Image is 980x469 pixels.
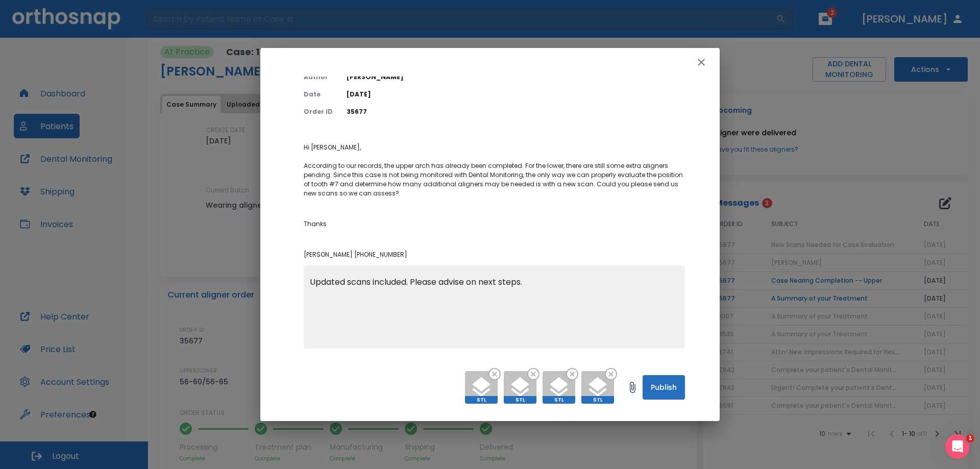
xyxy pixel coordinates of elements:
[543,396,575,404] span: STL
[581,396,614,404] span: STL
[304,72,334,82] p: Author
[304,250,685,259] p: [PERSON_NAME] [PHONE_NUMBER]
[465,396,498,404] span: STL
[643,375,685,400] button: Publish
[304,90,334,99] p: Date
[347,107,685,116] p: 35677
[504,396,536,404] span: STL
[347,72,685,82] p: [PERSON_NAME]
[966,434,974,442] span: 1
[304,107,334,116] p: Order ID
[347,90,685,99] p: [DATE]
[304,143,685,198] p: Hi [PERSON_NAME], According to our records, the upper arch has already been completed. For the lo...
[304,219,685,229] p: Thanks
[945,434,970,459] iframe: Intercom live chat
